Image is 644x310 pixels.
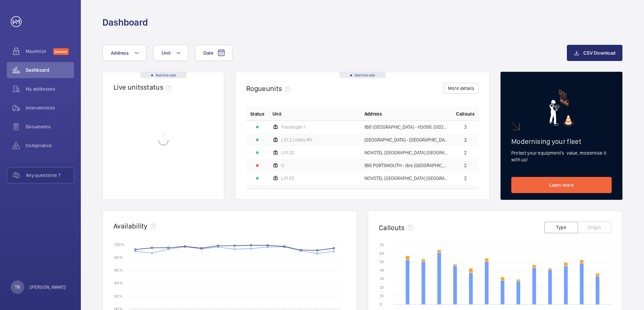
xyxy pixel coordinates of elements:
span: Dashboard [26,67,74,73]
span: Lift 02 [281,150,294,155]
text: 50 [380,259,384,264]
button: Unit [153,45,188,61]
span: 0 [281,163,284,168]
img: marketing-card.svg [549,90,574,126]
p: Status [250,111,264,117]
text: 70 [380,243,384,247]
span: Lift 05 [281,176,294,181]
span: Lift 2 Lobby RH [281,137,312,142]
span: 2 [464,150,467,155]
text: 60 [380,251,384,256]
span: Date [203,50,213,56]
span: [GEOGRAPHIC_DATA] - [GEOGRAPHIC_DATA] [364,137,448,142]
span: units [266,84,293,93]
text: 30 [380,276,384,281]
span: Discover [53,48,69,55]
button: More details [444,83,479,94]
span: 2 [464,176,467,181]
div: Real time data [140,72,187,78]
button: Origin [578,222,611,233]
span: IBIS PORTSMOUTH - ibis [GEOGRAPHIC_DATA] [364,163,448,168]
span: CSV Download [583,50,615,56]
span: status [143,83,174,91]
span: 2 [464,163,467,168]
span: Any questions ? [26,172,74,179]
span: NOVOTEL [GEOGRAPHIC_DATA] [GEOGRAPHIC_DATA] - H9057, [GEOGRAPHIC_DATA] [GEOGRAPHIC_DATA], [STREET... [364,150,448,155]
h1: Dashboard [102,16,148,29]
text: 0 [380,302,382,307]
h2: Availability [114,222,148,230]
span: 2 [464,137,467,142]
span: Unit [272,111,282,117]
span: 3 [464,125,467,129]
text: 96 % [114,268,123,273]
span: Documents [26,123,74,130]
text: 98 % [114,255,123,260]
button: Type [544,222,578,233]
text: 100 % [114,242,124,247]
text: 94 % [114,281,123,285]
a: Learn more [511,177,612,193]
p: [PERSON_NAME] [30,284,66,290]
button: Address [102,45,147,61]
span: Address [364,111,382,117]
span: Maximize [26,48,53,55]
button: Date [195,45,232,61]
text: 20 [380,285,384,290]
h2: Callouts [379,223,405,232]
span: IBIS [GEOGRAPHIC_DATA] - H3099, [GEOGRAPHIC_DATA], [STREET_ADDRESS] [364,125,448,129]
span: NOVOTEL [GEOGRAPHIC_DATA] [GEOGRAPHIC_DATA] - H9057, [GEOGRAPHIC_DATA] [GEOGRAPHIC_DATA], [STREET... [364,176,448,181]
span: My addresses [26,86,74,92]
text: 92 % [114,293,122,298]
span: Passenger 1 [281,125,305,129]
span: Compliance [26,142,74,149]
text: 10 [380,293,384,298]
h2: Modernising your fleet [511,137,612,146]
p: Protect your equipment's value, modernise it with us! [511,150,612,163]
span: Unit [162,50,170,56]
span: Address [111,50,129,56]
span: Interventions [26,104,74,111]
text: 40 [380,268,384,273]
h2: Live units [114,83,174,91]
h2: Rogue [246,84,293,93]
button: CSV Download [567,45,622,61]
div: Real time data [340,72,386,78]
p: TR [15,284,20,290]
span: Callouts [456,111,475,117]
